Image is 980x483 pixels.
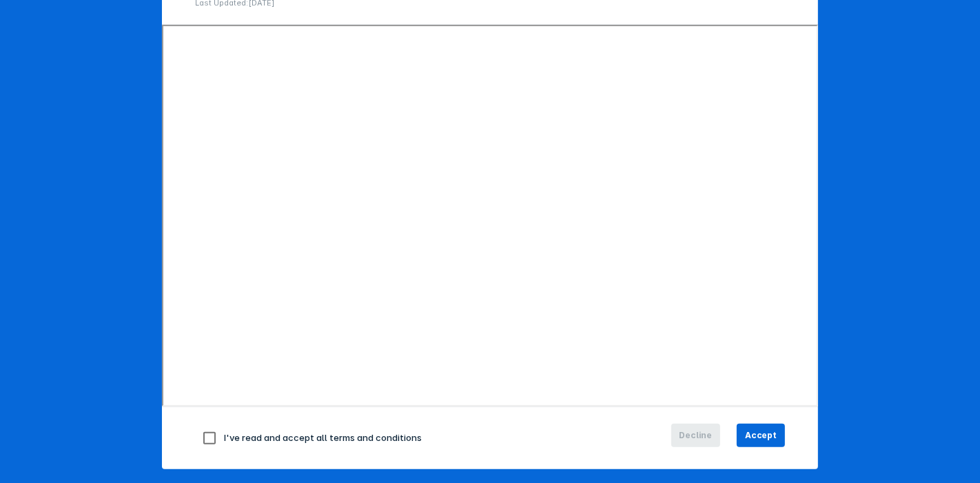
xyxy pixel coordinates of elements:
button: Accept [737,424,785,447]
span: Accept [745,429,777,442]
span: I've read and accept all terms and conditions [224,432,422,443]
span: Decline [680,429,713,442]
button: Decline [671,424,721,447]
